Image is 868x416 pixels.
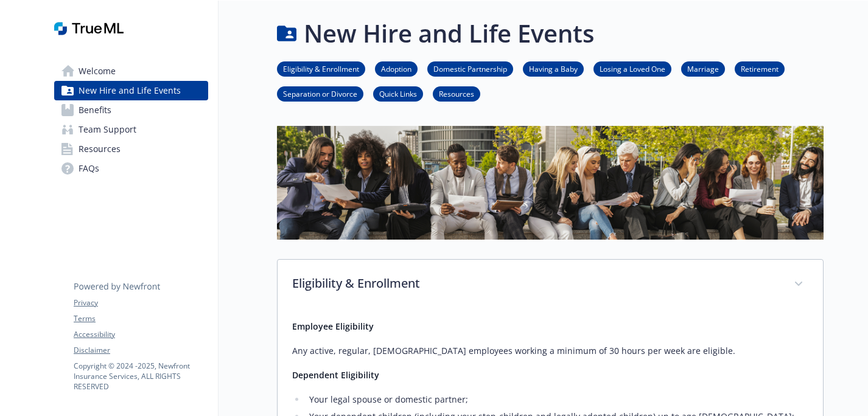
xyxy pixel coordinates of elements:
[54,159,208,178] a: FAQs
[304,15,594,52] h1: New Hire and Life Events
[74,297,208,308] a: Privacy
[79,61,116,81] span: Welcome
[54,61,208,81] a: Welcome
[54,81,208,100] a: New Hire and Life Events
[277,88,363,99] a: Separation or Divorce
[292,321,374,332] strong: Employee Eligibility
[54,100,208,120] a: Benefits
[79,159,99,178] span: FAQs
[79,139,121,159] span: Resources
[427,63,513,74] a: Domestic Partnership
[79,81,181,100] span: New Hire and Life Events
[79,100,111,120] span: Benefits
[278,260,823,310] div: Eligibility & Enrollment
[277,126,824,240] img: new hire page banner
[79,120,136,139] span: Team Support
[292,344,808,358] p: Any active, regular, [DEMOGRAPHIC_DATA] employees working a minimum of 30 hours per week are elig...
[681,63,725,74] a: Marriage
[74,329,208,340] a: Accessibility
[54,120,208,139] a: Team Support
[74,361,208,392] p: Copyright © 2024 - 2025 , Newfront Insurance Services, ALL RIGHTS RESERVED
[292,369,379,381] strong: Dependent Eligibility
[593,63,671,74] a: Losing a Loved One
[735,63,785,74] a: Retirement
[433,88,480,99] a: Resources
[375,63,418,74] a: Adoption
[54,139,208,159] a: Resources
[292,274,779,293] p: Eligibility & Enrollment
[523,63,584,74] a: Having a Baby
[306,392,808,407] li: Your legal spouse or domestic partner;
[74,345,208,356] a: Disclaimer
[74,313,208,324] a: Terms
[373,88,423,99] a: Quick Links
[277,63,365,74] a: Eligibility & Enrollment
